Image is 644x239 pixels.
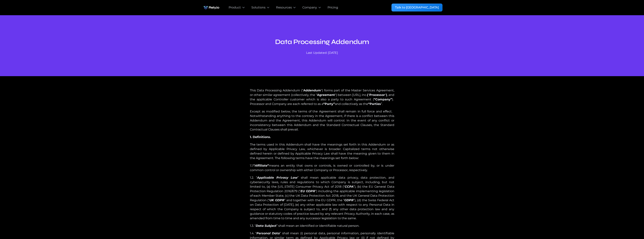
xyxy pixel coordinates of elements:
[250,163,394,172] p: 1.1. means an entity that owns or controls, is owned or controlled by, or is under common control...
[369,93,385,97] strong: Processor
[250,142,394,160] p: The terms used in this Addendum shall have the meanings set forth in this Addendum or as defined ...
[344,198,353,202] em: GDPR
[253,164,269,167] strong: “ ”
[276,5,292,10] div: Resources
[250,88,394,106] p: This Data Processing Addendum (" ") forms part of the Master Services Agreement, or other similar...
[250,175,394,221] p: 1.2. “ ” shall mean applicable data privacy, data protection, and cybersecurity laws, rules and r...
[256,231,280,235] em: Personal Data
[306,51,338,55] div: Last Updated: [DATE]
[386,93,387,97] strong: )
[269,198,284,202] em: UK GDPR
[323,102,335,106] strong: “Party”
[302,5,317,10] div: Company
[395,5,439,10] div: Talk to [GEOGRAPHIC_DATA]
[328,5,338,10] a: Pricing
[229,5,241,10] div: Product
[317,93,335,97] strong: Agreement
[250,135,271,139] strong: 1. Definitions.
[391,4,442,11] a: Talk to [GEOGRAPHIC_DATA]
[300,189,315,193] em: EU GDPR
[202,4,221,11] img: Rely.io logo
[368,102,381,106] strong: “Parties
[257,176,297,179] em: Applicable Privacy Law
[250,224,394,228] p: 1.3. “ ” shall mean an identified or identifiable natural person.
[251,5,265,10] div: Solutions
[250,109,394,132] p: Except as modified below, the terms of the Agreement shall remain in full force and effect. Notwi...
[374,98,392,101] strong: “Company”
[345,185,353,188] em: CCPA
[275,36,369,48] h2: Data Processing Addendum
[303,89,321,92] strong: Addendum
[255,164,267,167] em: Affiliate
[367,93,368,97] strong: (
[202,4,221,11] a: home
[256,224,276,228] em: Data Subject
